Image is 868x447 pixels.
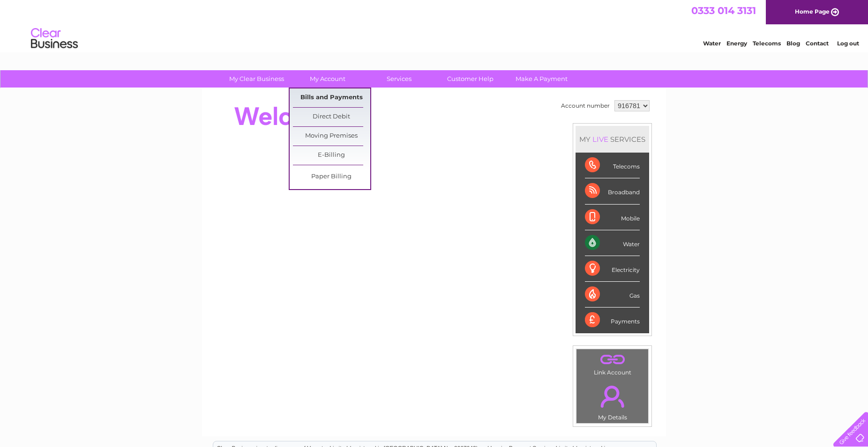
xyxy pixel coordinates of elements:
[703,40,721,47] a: Water
[585,230,640,256] div: Water
[753,40,781,47] a: Telecoms
[837,40,859,47] a: Log out
[691,5,756,16] a: 0333 014 3131
[559,98,612,114] td: Account number
[585,153,640,178] div: Telecoms
[576,349,649,378] td: Link Account
[585,178,640,204] div: Broadband
[293,146,370,165] a: E-Billing
[591,135,610,144] div: LIVE
[579,380,646,413] a: .
[576,378,649,424] td: My Details
[293,88,370,107] a: Bills and Payments
[293,168,370,186] a: Paper Billing
[360,70,438,88] a: Services
[432,70,509,88] a: Customer Help
[786,40,800,47] a: Blog
[213,5,656,45] div: Clear Business is a trading name of Verastar Limited (registered in [GEOGRAPHIC_DATA] No. 3667643...
[806,40,829,47] a: Contact
[293,127,370,146] a: Moving Premises
[585,308,640,333] div: Payments
[503,70,580,88] a: Make A Payment
[218,70,295,88] a: My Clear Business
[579,352,646,368] a: .
[289,70,367,88] a: My Account
[585,282,640,308] div: Gas
[293,108,370,126] a: Direct Debit
[585,205,640,230] div: Mobile
[30,24,78,53] img: logo.png
[576,126,649,153] div: MY SERVICES
[585,256,640,282] div: Electricity
[726,40,747,47] a: Energy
